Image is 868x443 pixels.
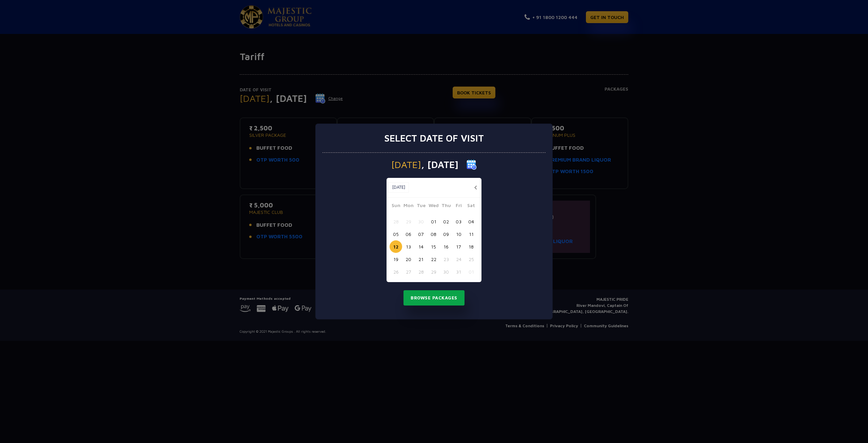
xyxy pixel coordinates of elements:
span: [DATE] [391,160,421,169]
button: 09 [440,228,452,240]
button: 25 [465,253,477,265]
span: Fri [452,202,465,211]
span: Thu [440,202,452,211]
button: 15 [427,240,440,253]
button: 05 [390,228,402,240]
span: Tue [415,202,427,211]
button: 01 [427,215,440,228]
button: 19 [390,253,402,265]
span: Wed [427,202,440,211]
img: calender icon [467,160,477,170]
button: 08 [427,228,440,240]
button: 13 [402,240,415,253]
button: 26 [390,265,402,278]
button: 29 [402,215,415,228]
span: Sun [390,202,402,211]
button: 04 [465,215,477,228]
span: Mon [402,202,415,211]
button: 01 [465,265,477,278]
button: 02 [440,215,452,228]
button: 21 [415,253,427,265]
span: Sat [465,202,477,211]
button: [DATE] [388,182,409,192]
button: 20 [402,253,415,265]
button: 14 [415,240,427,253]
button: 11 [465,228,477,240]
button: 30 [415,215,427,228]
button: Browse Packages [403,290,465,306]
button: 03 [452,215,465,228]
button: 28 [390,215,402,228]
button: 22 [427,253,440,265]
span: , [DATE] [421,160,458,169]
button: 29 [427,265,440,278]
button: 17 [452,240,465,253]
button: 18 [465,240,477,253]
button: 07 [415,228,427,240]
button: 27 [402,265,415,278]
button: 30 [440,265,452,278]
button: 10 [452,228,465,240]
button: 06 [402,228,415,240]
button: 12 [390,240,402,253]
button: 24 [452,253,465,265]
button: 23 [440,253,452,265]
button: 31 [452,265,465,278]
button: 28 [415,265,427,278]
h3: Select date of visit [384,132,484,144]
button: 16 [440,240,452,253]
